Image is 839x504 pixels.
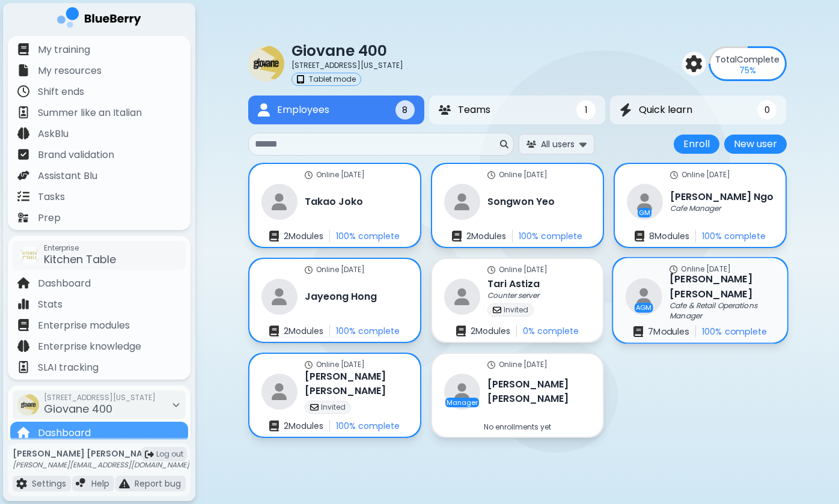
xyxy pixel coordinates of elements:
[670,171,678,179] img: online status
[17,85,29,97] img: file icon
[484,422,551,432] p: No enrollments yet
[38,426,91,440] p: Dashboard
[316,265,365,275] p: Online [DATE]
[17,190,29,202] img: file icon
[17,148,29,160] img: file icon
[635,304,651,311] p: AGM
[145,450,154,459] img: logout
[336,231,400,241] p: 100 % complete
[248,163,421,248] a: online statusOnline [DATE]restaurantTakao Jokoenrollments2Modules100% complete
[579,138,587,150] img: expand
[38,211,61,225] p: Prep
[336,326,400,336] p: 100 % complete
[38,85,84,99] p: Shift ends
[487,195,555,209] h3: Songwon Yeo
[305,361,313,369] img: online status
[724,135,787,154] button: New user
[17,394,39,416] img: company thumbnail
[431,163,604,248] a: online statusOnline [DATE]restaurantSongwon Yeoenrollments2Modules100% complete
[17,43,29,55] img: file icon
[635,231,644,241] img: enrollments
[38,169,97,183] p: Assistant Blu
[38,190,65,204] p: Tasks
[16,478,27,489] img: file icon
[625,278,662,315] img: restaurant
[639,209,650,216] p: GM
[38,106,142,120] p: Summer like an Italian
[499,265,548,275] p: Online [DATE]
[258,103,270,117] img: Employees
[670,204,721,213] p: Cafe Manager
[44,252,116,267] span: Kitchen Table
[670,301,770,321] p: Cafe & Retail Operations Manager
[316,360,365,369] p: Online [DATE]
[523,326,579,336] p: 0 % complete
[13,448,189,459] p: [PERSON_NAME] [PERSON_NAME]
[44,401,112,416] span: Giovane 400
[32,478,66,489] p: Settings
[639,103,692,117] span: Quick learn
[439,105,451,115] img: Teams
[17,427,29,439] img: file icon
[620,103,632,117] img: Quick learn
[429,96,605,124] button: TeamsTeams1
[248,353,421,438] a: online statusOnline [DATE]restaurant[PERSON_NAME] [PERSON_NAME]invitedInvitedenrollments2Modules1...
[431,258,604,343] a: online statusOnline [DATE]restaurantTari AstizaCounter serverinvitedInvitedenrollments2Modules0% ...
[156,449,183,459] span: Log out
[17,319,29,331] img: file icon
[38,148,114,162] p: Brand validation
[38,318,130,333] p: Enterprise modules
[17,211,29,223] img: file icon
[297,75,304,83] img: tablet
[248,46,284,82] img: company thumbnail
[38,339,141,354] p: Enterprise knowledge
[670,190,773,204] h3: [PERSON_NAME] Ngo
[248,96,424,124] button: EmployeesEmployees8
[309,74,356,84] p: Tablet mode
[310,403,319,411] img: invited
[487,171,495,179] img: online status
[487,377,591,406] h3: [PERSON_NAME] [PERSON_NAME]
[471,326,510,336] p: 2 Module s
[487,361,495,369] img: online status
[336,421,400,431] p: 100 % complete
[38,127,69,141] p: AskBlu
[17,106,29,118] img: file icon
[17,340,29,352] img: file icon
[487,266,495,274] img: online status
[269,231,279,241] img: enrollments
[261,279,297,315] img: restaurant
[305,171,313,179] img: online status
[633,326,642,338] img: enrollments
[585,105,587,115] span: 1
[284,326,323,336] p: 2 Module s
[504,305,528,315] p: Invited
[13,460,189,470] p: [PERSON_NAME][EMAIL_ADDRESS][DOMAIN_NAME]
[321,402,346,412] p: Invited
[444,184,480,220] img: restaurant
[499,170,548,180] p: Online [DATE]
[17,64,29,76] img: file icon
[291,61,403,70] p: [STREET_ADDRESS][US_STATE]
[452,231,462,241] img: enrollments
[17,298,29,310] img: file icon
[261,374,297,410] img: restaurant
[612,257,789,344] a: online statusOnline [DATE]restaurantAGM[PERSON_NAME] [PERSON_NAME]Cafe & Retail Operations Manage...
[269,421,279,431] img: enrollments
[17,361,29,373] img: file icon
[17,169,29,181] img: file icon
[20,246,39,265] img: company thumbnail
[38,276,91,291] p: Dashboard
[305,195,363,209] h3: Takao Joko
[458,103,490,117] span: Teams
[670,265,677,273] img: online status
[431,353,604,438] a: online statusOnline [DATE]restaurantManager[PERSON_NAME] [PERSON_NAME]No enrollments yet
[17,127,29,139] img: file icon
[57,7,141,32] img: company logo
[541,139,575,150] span: All users
[466,231,506,241] p: 2 Module s
[119,478,130,489] img: file icon
[277,103,329,117] span: Employees
[627,184,663,220] img: restaurant
[305,266,313,274] img: online status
